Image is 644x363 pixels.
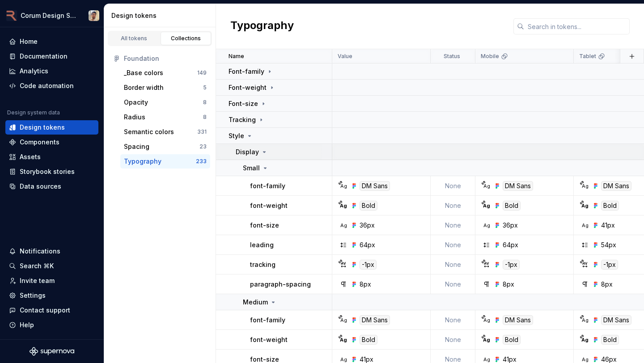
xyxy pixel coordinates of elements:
[503,315,533,325] div: DM Sans
[20,123,65,132] div: Design tokens
[203,114,207,121] div: 8
[5,120,98,135] a: Design tokens
[5,179,98,194] a: Data sources
[601,280,613,289] div: 8px
[236,148,259,156] p: Display
[250,316,285,325] p: font-family
[250,260,275,269] p: tracking
[601,181,631,191] div: DM Sans
[120,95,210,110] button: Opacity8
[581,317,589,324] div: Ag
[581,202,589,209] div: Ag
[89,10,99,21] img: Julian Moss
[5,34,98,49] a: Home
[120,125,210,139] button: Semantic colors331
[112,35,157,42] div: All tokens
[250,241,274,249] p: leading
[229,67,264,76] p: Font-family
[229,115,256,124] p: Tracking
[503,181,533,191] div: DM Sans
[120,80,210,95] a: Border width5
[124,113,145,122] div: Radius
[581,222,589,229] div: Ag
[601,335,619,345] div: Bold
[431,196,475,215] td: None
[199,143,207,150] div: 23
[250,181,285,190] p: font-family
[360,335,377,345] div: Bold
[431,274,475,294] td: None
[503,201,521,211] div: Bold
[20,291,46,300] div: Settings
[5,135,98,149] a: Components
[503,280,514,289] div: 8px
[431,255,475,274] td: None
[5,303,98,317] button: Contact support
[503,260,520,270] div: -1px
[483,336,490,343] div: Ag
[581,356,589,363] div: Ag
[243,298,268,307] p: Medium
[483,202,490,209] div: Ag
[20,321,34,329] div: Help
[250,280,311,289] p: paragraph-spacing
[601,201,619,211] div: Bold
[524,18,630,34] input: Search in tokens...
[7,109,60,116] div: Design system data
[20,152,41,161] div: Assets
[340,202,347,209] div: Ag
[21,11,78,20] div: Corum Design System
[250,201,288,210] p: font-weight
[30,347,74,356] a: Supernova Logo
[120,66,210,80] button: _Base colors149
[196,158,207,165] div: 233
[360,260,377,270] div: -1px
[229,99,258,108] p: Font-size
[124,127,174,136] div: Semantic colors
[340,182,347,190] div: Ag
[5,318,98,332] button: Help
[250,335,288,344] p: font-weight
[124,98,148,107] div: Opacity
[5,244,98,258] button: Notifications
[5,79,98,93] a: Code automation
[431,215,475,235] td: None
[203,84,207,91] div: 5
[431,235,475,255] td: None
[124,68,163,77] div: _Base colors
[5,165,98,179] a: Storybook stories
[230,18,294,34] h2: Typography
[6,10,17,21] img: 0b9e674d-52c3-42c0-a907-e3eb623f920d.png
[360,280,371,289] div: 8px
[340,317,347,324] div: Ag
[20,37,38,46] div: Home
[229,53,244,60] p: Name
[340,222,347,229] div: Ag
[503,221,518,230] div: 36px
[581,182,589,190] div: Ag
[483,356,490,363] div: Ag
[601,221,615,230] div: 41px
[360,241,375,249] div: 64px
[483,222,490,229] div: Ag
[229,131,244,140] p: Style
[20,276,55,285] div: Invite team
[243,164,260,173] p: Small
[20,52,68,61] div: Documentation
[5,150,98,164] a: Assets
[431,330,475,350] td: None
[20,182,61,191] div: Data sources
[20,306,70,315] div: Contact support
[20,67,48,76] div: Analytics
[229,83,267,92] p: Font-weight
[164,35,208,42] div: Collections
[503,241,518,249] div: 64px
[120,139,210,154] button: Spacing23
[250,221,279,230] p: font-size
[5,259,98,273] button: Search ⌘K
[20,262,54,270] div: Search ⌘K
